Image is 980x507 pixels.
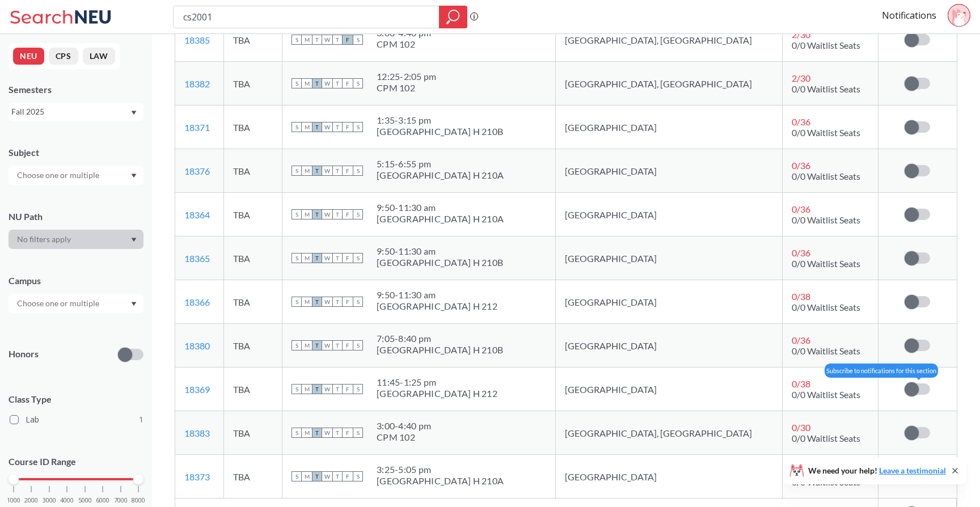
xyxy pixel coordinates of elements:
[9,166,143,185] div: Dropdown arrow
[60,497,74,504] span: 4000
[343,78,353,88] span: F
[312,122,322,132] span: T
[96,497,109,504] span: 6000
[114,497,128,504] span: 7000
[332,340,343,350] span: T
[11,168,107,182] input: Choose one or multiple
[312,471,322,481] span: T
[223,149,282,193] td: TBA
[312,428,322,438] span: T
[332,471,343,481] span: T
[292,340,302,350] span: S
[223,18,282,62] td: TBA
[312,209,322,219] span: T
[312,340,322,350] span: T
[184,340,210,351] a: 18380
[792,127,860,138] span: 0/0 Waitlist Seats
[292,297,302,307] span: S
[343,384,353,394] span: F
[43,497,56,504] span: 3000
[377,202,504,213] div: 9:50 - 11:30 am
[9,455,143,468] p: Course ID Range
[10,412,143,427] label: Lab
[792,29,810,40] span: 2 / 30
[439,6,467,28] div: magnifying glass
[9,210,143,223] div: NU Path
[83,48,115,65] button: LAW
[184,122,210,133] a: 18371
[322,471,332,481] span: W
[343,297,353,307] span: F
[377,464,504,475] div: 3:25 - 5:05 pm
[377,333,503,344] div: 7:05 - 8:40 pm
[792,291,810,302] span: 0 / 38
[302,428,312,438] span: M
[292,428,302,438] span: S
[184,35,210,45] a: 18385
[377,213,504,225] div: [GEOGRAPHIC_DATA] H 210A
[302,471,312,481] span: M
[184,209,210,220] a: 18364
[353,122,363,132] span: S
[223,62,282,105] td: TBA
[343,428,353,438] span: F
[322,209,332,219] span: W
[292,384,302,394] span: S
[322,297,332,307] span: W
[792,171,860,181] span: 0/0 Waitlist Seats
[879,466,946,475] a: Leave a testimonial
[312,35,322,45] span: T
[292,471,302,481] span: S
[131,238,137,242] svg: Dropdown arrow
[184,78,210,89] a: 18382
[302,209,312,219] span: M
[792,204,810,214] span: 0 / 36
[292,166,302,176] span: S
[377,432,431,443] div: CPM 102
[13,48,44,65] button: NEU
[24,497,38,504] span: 2000
[446,9,460,25] svg: magnifying glass
[343,122,353,132] span: F
[353,297,363,307] span: S
[332,122,343,132] span: T
[792,302,860,312] span: 0/0 Waitlist Seats
[332,428,343,438] span: T
[302,35,312,45] span: M
[184,166,210,176] a: 18376
[792,389,860,400] span: 0/0 Waitlist Seats
[312,253,322,263] span: T
[792,214,860,225] span: 0/0 Waitlist Seats
[223,105,282,149] td: TBA
[9,274,143,287] div: Campus
[377,475,504,487] div: [GEOGRAPHIC_DATA] H 210A
[332,166,343,176] span: T
[223,455,282,498] td: TBA
[556,324,782,367] td: [GEOGRAPHIC_DATA]
[792,378,810,389] span: 0 / 38
[302,384,312,394] span: M
[223,367,282,411] td: TBA
[223,411,282,455] td: TBA
[556,105,782,149] td: [GEOGRAPHIC_DATA]
[377,115,503,126] div: 1:35 - 3:15 pm
[353,78,363,88] span: S
[377,170,504,181] div: [GEOGRAPHIC_DATA] H 210A
[322,253,332,263] span: W
[312,384,322,394] span: T
[322,122,332,132] span: W
[322,35,332,45] span: W
[11,297,107,310] input: Choose one or multiple
[312,78,322,88] span: T
[322,78,332,88] span: W
[184,253,210,264] a: 18365
[49,48,78,65] button: CPS
[292,253,302,263] span: S
[377,301,497,312] div: [GEOGRAPHIC_DATA] H 212
[353,340,363,350] span: S
[223,236,282,280] td: TBA
[9,230,143,249] div: Dropdown arrow
[332,384,343,394] span: T
[292,35,302,45] span: S
[377,71,436,82] div: 12:25 - 2:05 pm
